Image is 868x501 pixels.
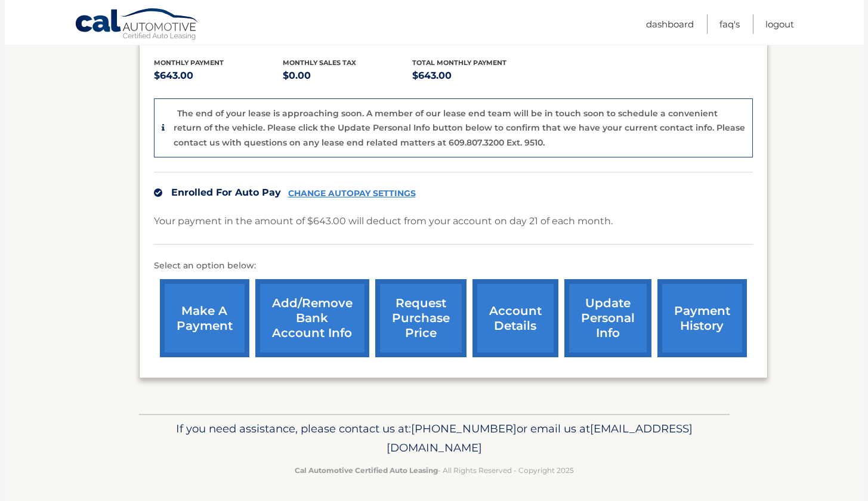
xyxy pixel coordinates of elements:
p: $643.00 [154,67,283,84]
a: payment history [657,279,747,357]
span: Monthly Payment [154,58,224,67]
p: Select an option below: [154,259,753,273]
span: Total Monthly Payment [412,58,506,67]
p: The end of your lease is approaching soon. A member of our lease end team will be in touch soon t... [174,108,745,148]
img: check.svg [154,188,162,197]
p: $0.00 [283,67,412,84]
span: Enrolled For Auto Pay [171,187,281,198]
span: [PHONE_NUMBER] [411,422,517,435]
p: Your payment in the amount of $643.00 will deduct from your account on day 21 of each month. [154,213,613,230]
a: Dashboard [646,14,694,34]
a: update personal info [564,279,651,357]
strong: Cal Automotive Certified Auto Leasing [295,466,438,475]
p: - All Rights Reserved - Copyright 2025 [147,464,722,477]
span: [EMAIL_ADDRESS][DOMAIN_NAME] [387,422,693,454]
a: account details [472,279,558,357]
a: FAQ's [719,14,740,34]
p: $643.00 [412,67,542,84]
a: request purchase price [375,279,467,357]
a: Cal Automotive [75,8,200,42]
a: make a payment [160,279,249,357]
a: CHANGE AUTOPAY SETTINGS [288,188,416,199]
a: Logout [765,14,794,34]
a: Add/Remove bank account info [255,279,369,357]
span: Monthly sales Tax [283,58,356,67]
p: If you need assistance, please contact us at: or email us at [147,419,722,457]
